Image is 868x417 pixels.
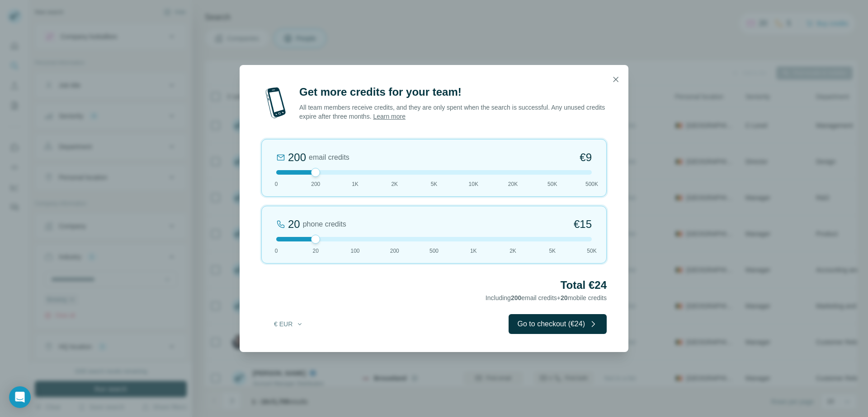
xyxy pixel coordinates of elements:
span: 20 [313,247,319,255]
span: 10K [469,180,478,188]
span: 500K [585,180,598,188]
span: phone credits [303,219,346,230]
span: 2K [509,247,516,255]
span: 5K [549,247,556,255]
span: €9 [580,150,592,165]
div: Open Intercom Messenger [9,386,31,408]
span: 200 [511,294,521,301]
span: 500 [429,247,439,255]
button: € EUR [268,316,310,332]
span: 200 [311,180,320,188]
span: 1K [470,247,477,255]
span: 5K [431,180,438,188]
span: 100 [350,247,359,255]
button: Go to checkout (€24) [509,314,607,334]
span: 20 [561,294,568,301]
span: 2K [391,180,398,188]
h2: Total €24 [261,278,607,292]
span: 0 [275,180,278,188]
img: mobile-phone [261,85,290,121]
a: Learn more [373,113,406,120]
span: email credits [309,152,349,163]
p: All team members receive credits, and they are only spent when the search is successful. Any unus... [299,103,607,121]
span: 200 [390,247,399,255]
span: €15 [574,217,592,232]
span: Including email credits + mobile credits [486,294,607,301]
span: 0 [275,247,278,255]
div: 20 [288,217,300,232]
span: 50K [547,180,557,188]
span: 1K [352,180,359,188]
div: 200 [288,150,306,165]
span: 20K [508,180,518,188]
span: 50K [587,247,596,255]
